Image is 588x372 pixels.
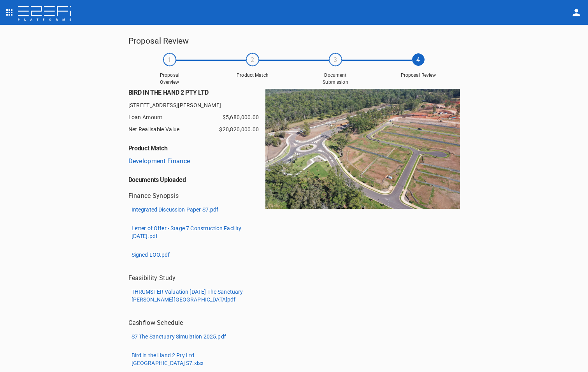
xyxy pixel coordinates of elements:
[128,113,247,122] span: Loan Amount
[128,157,190,165] a: Development Finance
[128,249,173,261] button: Signed LOO.pdf
[128,191,179,200] p: Finance Synopsis
[128,101,265,110] span: [STREET_ADDRESS][PERSON_NAME]
[128,330,229,343] button: S7 The Sanctuary Simulation 2025.pdf
[150,72,189,85] span: Proposal Overview
[128,203,222,216] button: Integrated Discussion Paper S7.pdf
[132,206,219,213] p: Integrated Discussion Paper S7.pdf
[233,72,272,79] span: Product Match
[132,288,248,303] p: THRUMSTER Valuation [DATE] The Sanctuary [PERSON_NAME][GEOGRAPHIC_DATA]pdf
[132,351,248,367] p: Bird in the Hand 2 Pty Ltd [GEOGRAPHIC_DATA] S7.xlsx
[219,125,259,134] span: $20,820,000.00
[265,89,460,209] img: 1ZM6et2hIWaAjG48USjCNYRy5YDQOla0PnLadEiol5O6NtNONBsTNlnSrnuzeWWahpQ8280tybYBySNOxS3fR6HayrWtfhlDE...
[128,222,251,242] button: Letter of Offer - Stage 7 Construction Facility [DATE].pdf
[128,349,251,369] button: Bird in the Hand 2 Pty Ltd [GEOGRAPHIC_DATA] S7.xlsx
[399,72,438,79] span: Proposal Review
[316,72,355,85] span: Document Submission
[128,170,265,183] h6: Documents Uploaded
[128,125,247,134] span: Net Realisable Value
[128,139,265,152] h6: Product Match
[128,286,251,306] button: THRUMSTER Valuation [DATE] The Sanctuary [PERSON_NAME][GEOGRAPHIC_DATA]pdf
[132,224,248,240] p: Letter of Offer - Stage 7 Construction Facility [DATE].pdf
[128,34,460,48] h5: Proposal Review
[223,113,259,122] span: $5,680,000.00
[132,333,226,340] p: S7 The Sanctuary Simulation 2025.pdf
[132,251,170,259] p: Signed LOO.pdf
[128,273,176,282] p: Feasibility Study
[128,89,265,96] h6: BIRD IN THE HAND 2 PTY LTD
[128,318,183,327] p: Cashflow Schedule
